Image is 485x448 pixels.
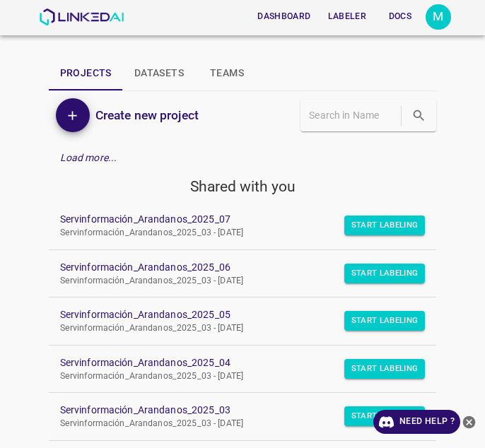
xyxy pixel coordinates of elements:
button: search [404,101,433,130]
h5: Shared with you [49,177,437,196]
p: Servinformación_Arandanos_2025_03 - [DATE] [60,275,403,288]
button: Docs [378,5,423,28]
a: Dashboard [249,2,319,31]
a: Need Help ? [373,410,460,434]
button: Dashboard [252,5,316,28]
a: Servinformación_Arandanos_2025_07 [60,212,403,227]
button: Add [56,98,90,132]
h6: Create new project [95,105,199,125]
p: Servinformación_Arandanos_2025_03 - [DATE] [60,418,403,430]
p: Servinformación_Arandanos_2025_03 - [DATE] [60,227,403,240]
p: Servinformación_Arandanos_2025_03 - [DATE] [60,322,403,335]
button: Teams [195,57,259,90]
em: Load more... [60,152,117,163]
p: Servinformación_Arandanos_2025_03 - [DATE] [60,370,403,383]
button: Labeler [322,5,372,28]
a: Create new project [90,105,199,125]
a: Servinformación_Arandanos_2025_05 [60,307,403,322]
button: Projects [49,57,123,90]
button: Datasets [123,57,195,90]
a: Servinformación_Arandanos_2025_04 [60,355,403,370]
div: Load more... [49,145,437,171]
button: Start Labeling [344,406,426,426]
button: Start Labeling [344,359,426,379]
input: Search in Name [309,105,398,126]
a: Labeler [320,2,375,31]
button: Start Labeling [344,311,426,331]
button: close-help [460,410,478,434]
a: Servinformación_Arandanos_2025_06 [60,260,403,275]
a: Docs [375,2,426,31]
button: Open settings [426,4,451,30]
button: Start Labeling [344,216,426,235]
a: Servinformación_Arandanos_2025_03 [60,403,403,418]
img: LinkedAI [39,8,124,25]
div: M [426,4,451,30]
button: Start Labeling [344,264,426,283]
